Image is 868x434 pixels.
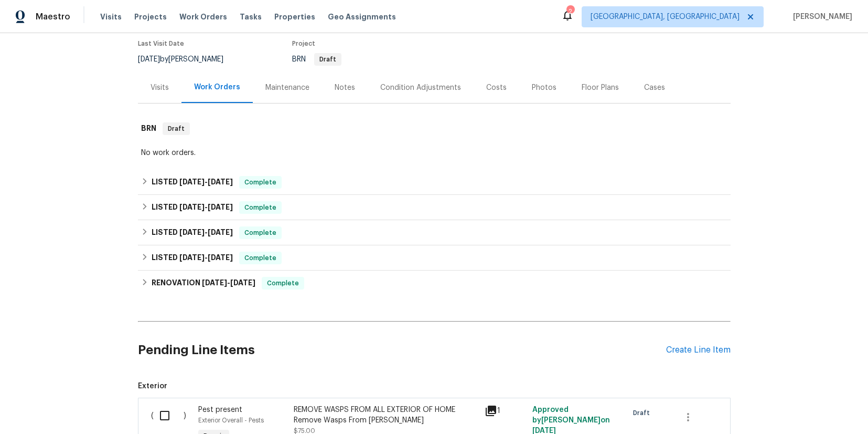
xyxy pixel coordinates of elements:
[152,226,233,239] h6: LISTED
[179,203,205,211] span: [DATE]
[164,123,189,134] span: Draft
[633,408,654,418] span: Draft
[138,195,731,220] div: LISTED [DATE]-[DATE]Complete
[208,229,233,236] span: [DATE]
[152,201,233,214] h6: LISTED
[202,279,227,286] span: [DATE]
[179,254,233,261] span: -
[274,12,315,22] span: Properties
[141,122,156,135] h6: BRN
[194,82,240,92] div: Work Orders
[179,178,233,185] span: -
[134,12,167,22] span: Projects
[240,13,262,20] span: Tasks
[179,12,227,22] span: Work Orders
[566,6,574,17] div: 2
[138,271,731,296] div: RENOVATION [DATE]-[DATE]Complete
[644,82,665,93] div: Cases
[486,82,507,93] div: Costs
[292,40,315,47] span: Project
[152,176,233,189] h6: LISTED
[179,229,205,236] span: [DATE]
[151,82,169,93] div: Visits
[294,405,478,426] div: REMOVE WASPS FROM ALL EXTERIOR OF HOME Remove Wasps From [PERSON_NAME]
[138,40,184,47] span: Last Visit Date
[138,53,236,66] div: by [PERSON_NAME]
[485,405,526,417] div: 1
[789,12,852,22] span: [PERSON_NAME]
[240,202,281,213] span: Complete
[315,56,340,63] span: Draft
[240,228,281,238] span: Complete
[208,254,233,261] span: [DATE]
[100,12,122,22] span: Visits
[138,220,731,245] div: LISTED [DATE]-[DATE]Complete
[292,56,341,63] span: BRN
[591,12,740,22] span: [GEOGRAPHIC_DATA], [GEOGRAPHIC_DATA]
[380,82,461,93] div: Condition Adjustments
[532,82,556,93] div: Photos
[265,82,309,93] div: Maintenance
[230,279,255,286] span: [DATE]
[240,177,281,188] span: Complete
[198,406,242,414] span: Pest present
[36,12,70,22] span: Maestro
[208,203,233,211] span: [DATE]
[202,279,255,286] span: -
[141,148,727,158] div: No work orders.
[138,245,731,271] div: LISTED [DATE]-[DATE]Complete
[138,56,160,63] span: [DATE]
[582,82,619,93] div: Floor Plans
[138,381,731,391] span: Exterior
[294,428,315,434] span: $75.00
[240,253,281,263] span: Complete
[138,170,731,195] div: LISTED [DATE]-[DATE]Complete
[152,252,233,264] h6: LISTED
[179,229,233,236] span: -
[179,178,205,185] span: [DATE]
[138,112,731,146] div: BRN Draft
[138,326,666,375] h2: Pending Line Items
[179,203,233,211] span: -
[328,12,396,22] span: Geo Assignments
[152,277,255,290] h6: RENOVATION
[263,278,303,288] span: Complete
[666,345,731,355] div: Create Line Item
[208,178,233,185] span: [DATE]
[335,82,355,93] div: Notes
[198,417,264,423] span: Exterior Overall - Pests
[179,254,205,261] span: [DATE]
